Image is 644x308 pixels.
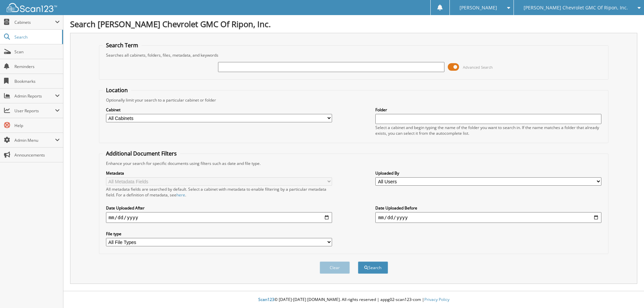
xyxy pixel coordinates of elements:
span: Search [14,34,59,40]
div: Select a cabinet and begin typing the name of the folder you want to search in. If the name match... [375,125,601,136]
div: Enhance your search for specific documents using filters such as date and file type. [103,161,605,166]
label: Folder [375,107,601,113]
input: end [375,212,601,223]
legend: Search Term [103,42,142,49]
span: User Reports [14,108,55,114]
span: Scan123 [258,297,274,302]
label: File type [106,231,332,237]
span: Reminders [14,64,60,69]
span: Cabinets [14,19,55,25]
span: Announcements [14,152,60,158]
a: here [176,192,185,198]
span: Admin Reports [14,93,55,99]
div: Optionally limit your search to a particular cabinet or folder [103,97,605,103]
legend: Additional Document Filters [103,150,180,157]
label: Metadata [106,170,332,176]
span: [PERSON_NAME] [460,6,497,10]
span: Help [14,123,60,128]
div: All metadata fields are searched by default. Select a cabinet with metadata to enable filtering b... [106,186,332,198]
span: Bookmarks [14,78,60,84]
span: Scan [14,49,60,55]
a: Privacy Policy [424,297,449,302]
label: Date Uploaded Before [375,205,601,211]
span: Advanced Search [463,65,493,70]
label: Date Uploaded After [106,205,332,211]
div: Searches all cabinets, folders, files, metadata, and keywords [103,52,605,58]
input: start [106,212,332,223]
button: Search [358,261,388,274]
span: [PERSON_NAME] Chevrolet GMC Of Ripon, Inc. [524,6,628,10]
img: scan123-logo-white.svg [7,3,57,12]
button: Clear [320,261,350,274]
label: Cabinet [106,107,332,113]
span: Admin Menu [14,137,55,143]
div: © [DATE]-[DATE] [DOMAIN_NAME]. All rights reserved | appg02-scan123-com | [63,292,644,308]
label: Uploaded By [375,170,601,176]
h1: Search [PERSON_NAME] Chevrolet GMC Of Ripon, Inc. [70,18,637,29]
legend: Location [103,86,131,94]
